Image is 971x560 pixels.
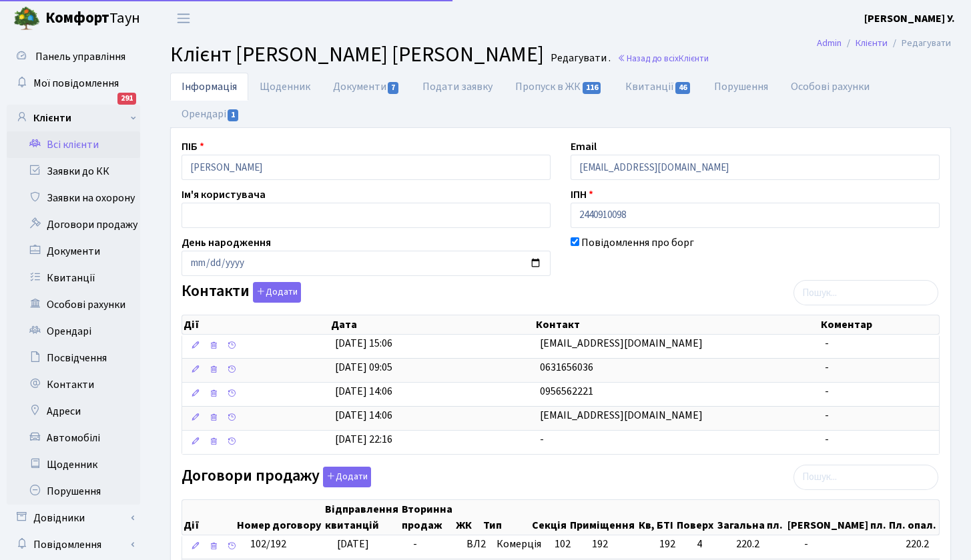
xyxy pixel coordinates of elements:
[335,408,392,423] span: [DATE] 14:06
[400,500,454,535] th: Вторинна продаж
[736,537,793,552] span: 220.2
[540,408,703,423] span: [EMAIL_ADDRESS][DOMAIN_NAME]
[675,82,690,94] span: 46
[253,282,301,303] button: Контакти
[7,70,140,97] a: Мої повідомлення291
[323,467,371,487] button: Договори продажу
[583,82,601,94] span: 116
[45,7,140,30] span: Таун
[637,500,675,535] th: Кв, БТІ
[675,500,716,535] th: Поверх
[7,478,140,505] a: Порушення
[535,315,820,334] th: Контакт
[906,537,945,552] span: 220.2
[466,537,486,552] span: ВЛ2
[182,139,204,155] label: ПІБ
[793,465,938,490] input: Пошук...
[786,500,888,535] th: [PERSON_NAME] пл.
[45,7,109,29] b: Комфорт
[614,73,703,101] a: Квитанції
[7,158,140,185] a: Заявки до КК
[540,384,593,399] span: 0956562221
[7,345,140,371] a: Посвідчення
[703,73,779,101] a: Порушення
[793,280,938,305] input: Пошук...
[864,11,955,26] b: [PERSON_NAME] У.
[335,360,392,375] span: [DATE] 09:05
[7,265,140,291] a: Квитанції
[7,238,140,265] a: Документи
[581,235,694,251] label: Повідомлення про борг
[825,408,829,423] span: -
[888,36,951,51] li: Редагувати
[531,500,569,535] th: Секція
[825,360,829,375] span: -
[324,500,400,535] th: Відправлення квитанцій
[170,100,251,128] a: Орендарі
[659,537,686,552] span: 192
[454,500,482,535] th: ЖК
[13,5,40,32] img: logo.png
[817,36,842,50] a: Admin
[716,500,785,535] th: Загальна пл.
[7,131,140,158] a: Всі клієнти
[167,7,200,29] button: Переключити навігацію
[7,425,140,451] a: Автомобілі
[322,73,411,101] a: Документи
[797,29,971,57] nav: breadcrumb
[617,52,709,65] a: Назад до всіхКлієнти
[182,235,271,251] label: День народження
[33,76,119,91] span: Мої повідомлення
[411,73,504,101] a: Подати заявку
[592,537,608,551] span: 192
[697,537,725,552] span: 4
[7,105,140,131] a: Клієнти
[540,336,703,351] span: [EMAIL_ADDRESS][DOMAIN_NAME]
[856,36,888,50] a: Клієнти
[497,537,544,552] span: Комерція
[7,318,140,345] a: Орендарі
[117,93,136,105] div: 291
[7,531,140,558] a: Повідомлення
[250,537,286,551] span: 102/192
[335,336,392,351] span: [DATE] 15:06
[250,280,301,303] a: Додати
[182,282,301,303] label: Контакти
[571,139,597,155] label: Email
[7,291,140,318] a: Особові рахунки
[7,451,140,478] a: Щоденник
[182,500,236,535] th: Дії
[7,505,140,531] a: Довідники
[825,432,829,447] span: -
[330,315,534,334] th: Дата
[320,464,371,487] a: Додати
[540,360,593,375] span: 0631656036
[555,537,571,551] span: 102
[888,500,939,535] th: Пл. опал.
[7,211,140,238] a: Договори продажу
[413,537,417,551] span: -
[864,11,955,27] a: [PERSON_NAME] У.
[335,432,392,447] span: [DATE] 22:16
[335,384,392,399] span: [DATE] 14:06
[825,336,829,351] span: -
[35,49,125,64] span: Панель управління
[337,537,369,551] span: [DATE]
[182,187,266,203] label: Ім'я користувача
[820,315,939,334] th: Коментар
[388,82,398,94] span: 7
[482,500,531,535] th: Тип
[248,73,322,101] a: Щоденник
[236,500,324,535] th: Номер договору
[548,52,611,65] small: Редагувати .
[504,73,613,101] a: Пропуск в ЖК
[7,371,140,398] a: Контакти
[679,52,709,65] span: Клієнти
[7,43,140,70] a: Панель управління
[170,73,248,101] a: Інформація
[571,187,593,203] label: ІПН
[540,432,544,447] span: -
[182,467,371,487] label: Договори продажу
[825,384,829,399] span: -
[7,398,140,425] a: Адреси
